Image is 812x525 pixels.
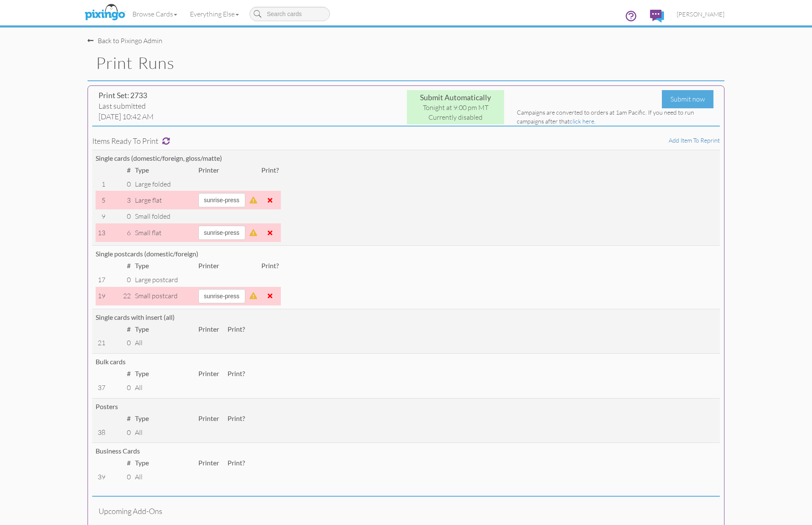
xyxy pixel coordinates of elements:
td: 19 [96,287,107,305]
td: Type [133,412,196,426]
h1: Print Runs [96,54,724,72]
td: small flat [133,223,196,242]
td: 9 [96,209,107,223]
td: large flat [133,191,196,209]
td: Type [133,163,196,177]
td: 0 [107,470,133,484]
td: 17 [96,273,107,287]
td: Type [133,259,196,273]
td: Print? [225,322,247,336]
h4: Upcoming add-ons [99,507,504,516]
td: 13 [96,223,107,242]
a: click here. [570,118,595,125]
td: # [107,259,133,273]
a: [PERSON_NAME] [670,3,731,25]
td: Type [133,456,196,470]
td: small folded [133,209,196,223]
div: Posters [96,402,716,412]
td: large folded [133,177,196,191]
img: pixingo logo [82,2,127,23]
div: Single postcards (domestic/foreign) [96,249,716,259]
td: # [107,412,133,426]
td: All [133,336,196,350]
img: comments.svg [650,10,664,22]
h4: Items ready to print [92,137,720,146]
td: All [133,426,196,440]
td: # [107,456,133,470]
div: Back to Pixingo Admin [88,36,162,46]
td: Print? [225,412,247,426]
td: All [133,381,196,395]
div: Single cards with insert (all) [96,313,716,322]
td: Print? [225,456,247,470]
input: Search cards [250,7,330,21]
td: 37 [96,381,107,395]
td: Printer [196,163,247,177]
td: 0 [107,381,133,395]
a: Add item to reprint [669,137,720,144]
a: Everything Else [184,3,245,25]
td: Printer [196,456,221,470]
td: 22 [107,287,133,305]
td: # [107,322,133,336]
td: large postcard [133,273,196,287]
td: 0 [107,177,133,191]
td: 0 [107,209,133,223]
div: Business Cards [96,446,716,456]
td: # [107,163,133,177]
div: Print Set: 2733 [99,90,295,101]
div: Single cards (domestic/foreign, gloss/matte) [96,154,716,163]
td: 21 [96,336,107,350]
span: [PERSON_NAME] [677,11,724,18]
nav-back: Pixingo Admin [88,27,724,46]
div: Currently disabled [409,113,502,122]
td: 6 [107,223,133,242]
td: 38 [96,426,107,440]
td: Print? [225,367,247,381]
td: Print? [259,259,281,273]
td: All [133,470,196,484]
td: Printer [196,412,221,426]
div: Submit Automatically [409,92,502,103]
td: small postcard [133,287,196,305]
div: Bulk cards [96,357,716,367]
td: 3 [107,191,133,209]
td: 0 [107,273,133,287]
div: Last submitted [99,101,295,111]
div: Submit now [662,90,713,108]
td: 0 [107,426,133,440]
td: Print? [259,163,281,177]
td: # [107,367,133,381]
td: Type [133,322,196,336]
td: Printer [196,367,221,381]
a: Browse Cards [126,3,184,25]
td: Type [133,367,196,381]
div: Campaigns are converted to orders at 1am Pacific. If you need to run campaigns after that [517,108,713,126]
td: 39 [96,470,107,484]
td: 5 [96,191,107,209]
td: 1 [96,177,107,191]
td: 0 [107,336,133,350]
div: Tonight at 9:00 pm MT [409,103,502,113]
div: [DATE] 10:42 AM [99,111,295,122]
td: Printer [196,259,247,273]
td: Printer [196,322,221,336]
